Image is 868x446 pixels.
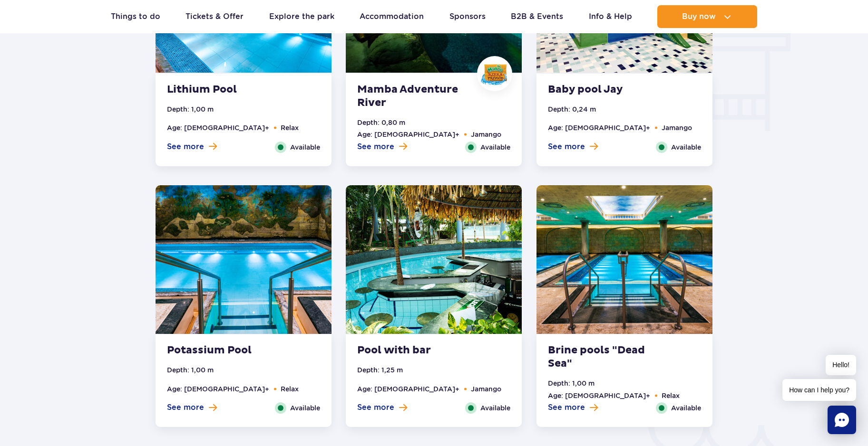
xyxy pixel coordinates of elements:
[346,185,522,334] img: Pool with bar
[548,390,650,401] li: Age: [DEMOGRAPHIC_DATA]+
[167,123,269,133] li: Age: [DEMOGRAPHIC_DATA]+
[657,5,757,28] button: Buy now
[548,83,663,96] strong: Baby pool Jay
[480,403,510,413] span: Available
[548,123,650,133] li: Age: [DEMOGRAPHIC_DATA]+
[357,365,403,375] li: Depth: 1,25 m
[290,142,320,152] span: Available
[357,117,405,128] li: Depth: 0,80 m
[662,123,692,133] li: Jamango
[357,129,459,140] li: Age: [DEMOGRAPHIC_DATA]+
[828,406,856,434] div: Chat
[671,403,701,413] span: Available
[826,355,856,375] span: Hello!
[360,5,424,28] a: Accommodation
[167,142,217,152] button: See more
[269,5,334,28] a: Explore the park
[548,344,663,370] strong: Brine pools "Dead Sea"
[449,5,486,28] a: Sponsors
[167,402,204,413] span: See more
[357,142,394,152] span: See more
[782,379,856,401] span: How can I help you?
[185,5,244,28] a: Tickets & Offer
[167,83,282,96] strong: Lithium Pool
[548,402,585,413] span: See more
[156,185,332,334] img: Potassium Pool
[167,402,217,413] button: See more
[682,12,716,21] span: Buy now
[167,104,214,114] li: Depth: 1,00 m
[536,185,712,334] img: Baseny solankowe
[167,142,204,152] span: See more
[167,365,214,375] li: Depth: 1,00 m
[662,390,680,401] li: Relax
[111,5,160,28] a: Things to do
[357,384,459,394] li: Age: [DEMOGRAPHIC_DATA]+
[357,142,407,152] button: See more
[357,402,407,413] button: See more
[671,142,701,152] span: Available
[357,344,472,357] strong: Pool with bar
[548,142,585,152] span: See more
[548,142,598,152] button: See more
[480,142,510,152] span: Available
[471,129,501,140] li: Jamango
[357,83,472,110] strong: Mamba Adventure River
[589,5,632,28] a: Info & Help
[281,123,299,133] li: Relax
[290,403,320,413] span: Available
[471,384,501,394] li: Jamango
[357,402,394,413] span: See more
[167,344,282,357] strong: Potassium Pool
[511,5,563,28] a: B2B & Events
[167,384,269,394] li: Age: [DEMOGRAPHIC_DATA]+
[548,378,595,389] li: Depth: 1,00 m
[548,402,598,413] button: See more
[281,384,299,394] li: Relax
[548,104,596,114] li: Depth: 0,24 m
